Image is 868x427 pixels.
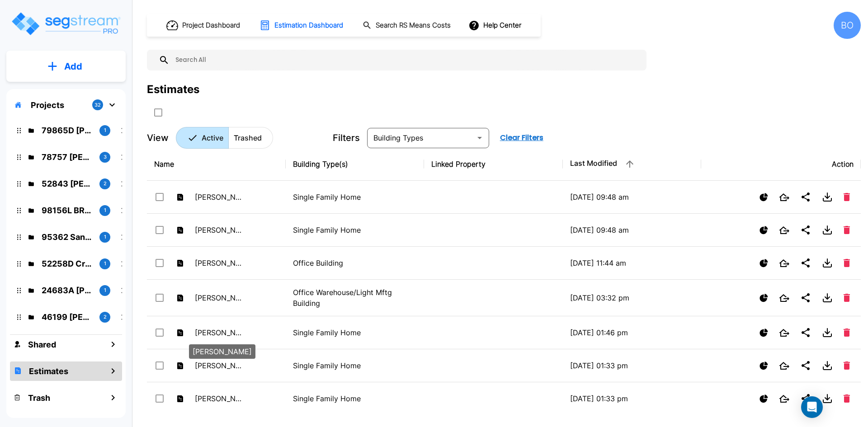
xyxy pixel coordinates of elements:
th: Building Type(s) [286,148,425,181]
button: Delete [840,325,854,340]
button: Trashed [228,127,273,149]
p: 79865D David Mitchell [42,124,92,136]
p: Single Family Home [293,360,417,371]
p: 95362 Sanofsky Holdings [42,231,92,243]
button: Show Ranges [756,358,772,374]
button: Search RS Means Costs [359,17,456,34]
button: Delete [840,358,854,373]
button: Download [818,289,836,307]
h1: Search RS Means Costs [376,20,451,31]
button: Delete [840,222,854,238]
button: Open New Tab [775,223,793,238]
div: Open Intercom Messenger [801,396,823,418]
button: Show Ranges [756,391,772,407]
p: Single Family Home [293,192,417,202]
img: Logo [10,11,121,37]
th: Last Modified [563,148,702,181]
p: [DATE] 03:32 pm [570,292,694,303]
button: Delete [840,255,854,271]
button: Share [797,357,815,375]
p: Trashed [234,132,262,143]
button: Open New Tab [775,358,793,373]
div: BO [834,12,861,39]
button: Show Ranges [756,189,772,205]
p: [PERSON_NAME] - 1167 W 3050 S [195,292,245,303]
p: 1 [104,127,106,134]
p: [DATE] 09:48 am [570,225,694,235]
p: 24683A Doug Cary [42,284,92,296]
p: Active [202,132,223,143]
div: Platform [176,127,273,149]
button: Show Ranges [756,325,772,341]
th: Action [701,148,861,181]
h1: Estimates [29,365,68,377]
p: [PERSON_NAME] [195,258,245,268]
button: Project Dashboard [163,15,245,35]
p: 98156L BRAV Properties [42,204,92,216]
button: Active [176,127,229,149]
p: 1 [104,286,106,294]
button: Open [473,131,486,144]
th: Linked Property [424,148,563,181]
div: Name [154,159,278,169]
button: Download [818,188,836,206]
button: Show Ranges [756,255,772,271]
input: Search All [170,50,642,70]
input: Building Types [370,131,472,144]
button: Delete [840,189,854,205]
p: [DATE] 01:46 pm [570,327,694,338]
p: [PERSON_NAME] Street [195,192,245,202]
p: [PERSON_NAME] [195,327,245,338]
button: Share [797,324,815,342]
p: [DATE] 11:44 am [570,258,694,268]
p: 78757 Whitmore [42,151,92,163]
p: Filters [333,131,360,145]
p: 32 [94,101,101,109]
p: View [147,131,169,145]
button: Download [818,324,836,342]
p: Projects [31,99,64,111]
button: Add [6,53,126,80]
button: Open New Tab [775,190,793,205]
button: Download [818,254,836,272]
button: Show Ranges [756,222,772,238]
h1: Project Dashboard [182,20,240,31]
p: 2 [104,313,107,321]
button: Share [797,188,815,206]
button: Open New Tab [775,325,793,340]
h1: Trash [28,392,50,404]
p: 1 [104,233,106,241]
button: Open New Tab [775,256,793,271]
p: Office Warehouse/Light Mftg Building [293,287,417,309]
button: Clear Filters [496,129,547,147]
button: Download [818,221,836,239]
button: Share [797,254,815,272]
p: Single Family Home [293,393,417,404]
div: Estimates [147,81,199,98]
button: Share [797,289,815,307]
p: 3 [104,153,107,161]
button: Open New Tab [775,291,793,305]
h1: Estimation Dashboard [274,20,343,31]
button: Share [797,221,815,239]
p: Add [64,60,82,73]
button: Delete [840,391,854,406]
button: Share [797,389,815,408]
h1: Shared [28,338,56,351]
p: 1 [104,260,106,267]
p: [PERSON_NAME] Street [195,225,245,235]
p: [PERSON_NAME] [195,360,245,371]
p: 46199 Bailey V Properties LLC [42,311,92,323]
p: [PERSON_NAME] [195,393,245,404]
p: [DATE] 01:33 pm [570,360,694,371]
p: Single Family Home [293,225,417,235]
button: Show Ranges [756,290,772,306]
p: 1 [104,206,106,214]
button: Delete [840,290,854,305]
p: [PERSON_NAME] [193,346,252,357]
p: [DATE] 09:48 am [570,192,694,202]
p: 52843 Alex and Collyn Kirry [42,178,92,190]
button: Open New Tab [775,391,793,406]
button: SelectAll [149,103,167,122]
p: Office Building [293,258,417,268]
